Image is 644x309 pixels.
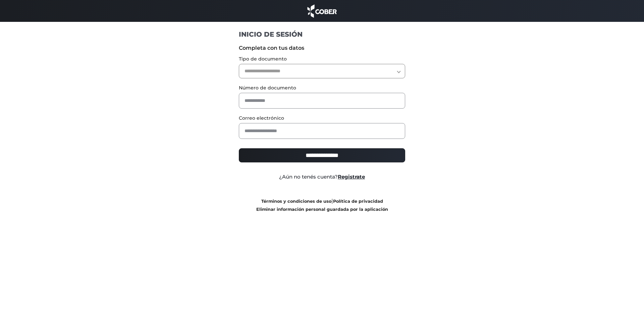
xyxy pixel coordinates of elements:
label: Número de documento [239,84,406,91]
label: Tipo de documento [239,55,406,63]
a: Registrate [338,173,365,180]
label: Correo electrónico [239,115,406,122]
div: ¿Aún no tenés cuenta? [234,173,411,181]
a: Eliminar información personal guardada por la aplicación [256,207,388,212]
label: Completa con tus datos [239,44,406,52]
div: | [234,197,411,213]
a: Términos y condiciones de uso [261,199,331,204]
a: Política de privacidad [333,199,383,204]
img: cober_marca.png [306,3,338,18]
h1: INICIO DE SESIÓN [239,30,406,39]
